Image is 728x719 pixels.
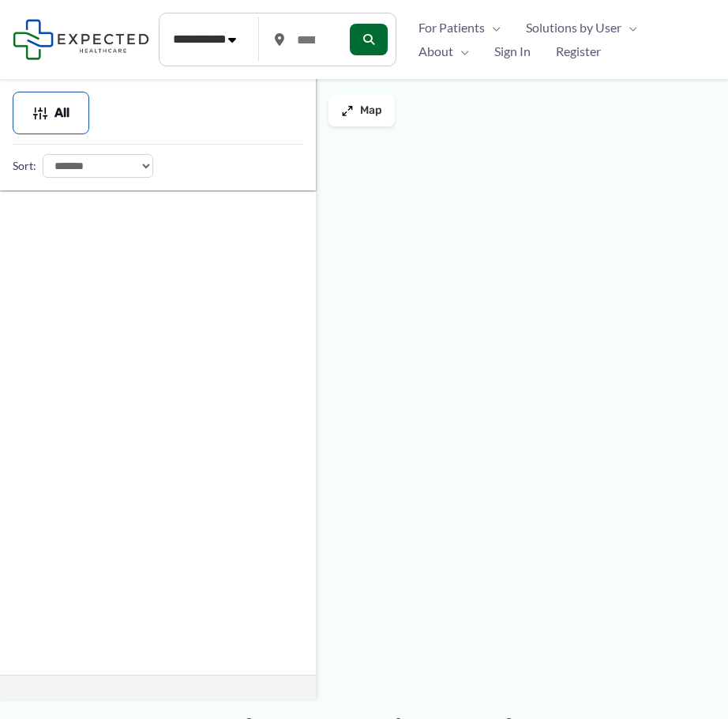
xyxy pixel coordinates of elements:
[621,16,637,40] span: Menu Toggle
[13,92,89,134] button: All
[13,19,149,59] img: Expected Healthcare Logo - side, dark font, small
[453,40,469,63] span: Menu Toggle
[485,16,501,40] span: Menu Toggle
[418,40,453,63] span: About
[418,16,485,40] span: For Patients
[13,156,36,176] label: Sort:
[526,16,621,40] span: Solutions by User
[556,40,601,63] span: Register
[406,16,513,40] a: For PatientsMenu Toggle
[543,40,614,63] a: Register
[406,40,482,63] a: AboutMenu Toggle
[513,16,650,40] a: Solutions by UserMenu Toggle
[360,104,382,118] span: Map
[328,95,395,126] button: Map
[494,40,531,63] span: Sign In
[54,107,69,119] span: All
[341,104,354,117] img: Maximize
[32,105,48,121] img: Filter
[482,40,543,63] a: Sign In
